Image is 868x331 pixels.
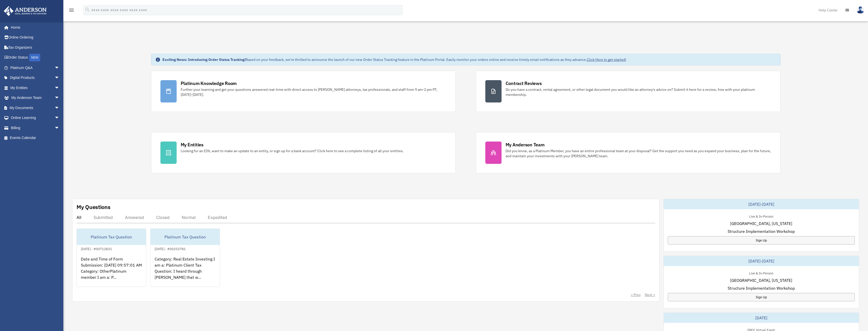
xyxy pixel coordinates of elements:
[77,229,146,287] a: Platinum Tax Question[DATE] - #00712831Date and Time of Form Submission: [DATE] 09:57:01 AM Categ...
[664,256,859,266] div: [DATE]-[DATE]
[745,213,777,219] div: Live & In-Person
[476,132,781,173] a: My Anderson Team Did you know, as a Platinum Member, you have an entire professional team at your...
[4,93,67,103] a: My Anderson Teamarrow_drop_down
[728,228,795,234] span: Structure Implementation Workshop
[77,252,146,291] div: Date and Time of Form Submission: [DATE] 09:57:01 AM Category: OtherPlatinum member I am a: P...
[745,270,777,275] div: Live & In-Person
[181,87,446,97] div: Further your learning and get your questions answered real-time with direct access to [PERSON_NAM...
[181,142,204,148] div: My Entities
[730,277,792,283] span: [GEOGRAPHIC_DATA], [US_STATE]
[4,133,67,143] a: Events Calendar
[54,73,65,83] span: arrow_drop_down
[728,285,795,291] span: Structure Implementation Workshop
[476,71,781,112] a: Contract Reviews Do you have a contract, rental agreement, or other legal document you would like...
[162,57,246,62] strong: Exciting News: Introducing Order Status Tracking!
[664,313,859,323] div: [DATE]
[29,54,40,61] div: NEW
[151,246,190,251] div: [DATE] - #00252781
[4,53,67,63] a: Order StatusNEW
[182,215,196,220] div: Normal
[857,6,864,14] img: User Pic
[54,123,65,133] span: arrow_drop_down
[181,148,404,153] div: Looking for an EIN, want to make an update to an entity, or sign up for a bank account? Click her...
[4,32,67,43] a: Online Ordering
[151,132,456,173] a: My Entities Looking for an EIN, want to make an update to an entity, or sign up for a bank accoun...
[162,57,626,62] div: Based on your feedback, we're thrilled to announce the launch of our new Order Status Tracking fe...
[151,252,220,291] div: Category: Real Estate Investing I am a: Platinum Client Tax Question: I heard through [PERSON_NAM...
[77,229,146,245] div: Platinum Tax Question
[77,246,116,251] div: [DATE] - #00712831
[77,215,81,220] div: All
[156,215,170,220] div: Closed
[668,293,855,301] a: Sign Up
[94,215,113,220] div: Submitted
[4,123,67,133] a: Billingarrow_drop_down
[68,7,75,13] i: menu
[2,6,48,16] img: Anderson Advisors Platinum Portal
[54,103,65,113] span: arrow_drop_down
[506,87,771,97] div: Do you have a contract, rental agreement, or other legal document you would like an attorney's ad...
[4,113,67,123] a: Online Learningarrow_drop_down
[77,203,110,211] div: My Questions
[151,71,456,112] a: Platinum Knowledge Room Further your learning and get your questions answered real-time with dire...
[125,215,144,220] div: Answered
[4,73,67,83] a: Digital Productsarrow_drop_down
[181,80,237,86] div: Platinum Knowledge Room
[54,63,65,73] span: arrow_drop_down
[4,83,67,93] a: My Entitiesarrow_drop_down
[668,236,855,245] a: Sign Up
[68,9,75,13] a: menu
[151,229,220,245] div: Platinum Tax Question
[4,103,67,113] a: My Documentsarrow_drop_down
[54,113,65,123] span: arrow_drop_down
[506,80,542,86] div: Contract Reviews
[54,93,65,103] span: arrow_drop_down
[54,83,65,93] span: arrow_drop_down
[150,229,220,287] a: Platinum Tax Question[DATE] - #00252781Category: Real Estate Investing I am a: Platinum Client Ta...
[506,148,771,159] div: Did you know, as a Platinum Member, you have an entire professional team at your disposal? Get th...
[4,42,67,53] a: Tax Organizers
[587,57,626,62] a: Click Here to get started!
[4,22,65,32] a: Home
[730,220,792,227] span: [GEOGRAPHIC_DATA], [US_STATE]
[4,63,67,73] a: Platinum Q&Aarrow_drop_down
[208,215,227,220] div: Expedited
[85,7,90,12] i: search
[664,199,859,209] div: [DATE]-[DATE]
[506,142,545,148] div: My Anderson Team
